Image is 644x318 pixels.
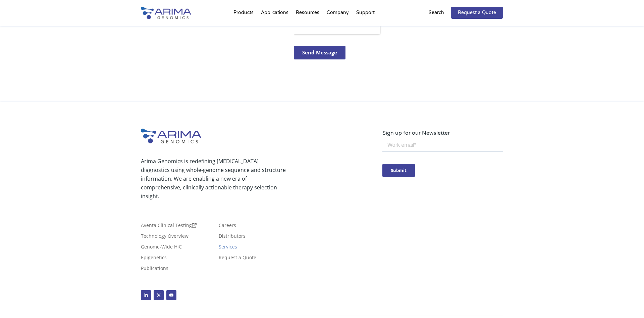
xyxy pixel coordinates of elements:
[2,111,6,116] input: General Inquiry
[105,55,115,61] span: State
[8,102,60,108] span: Product or Service Inquiry
[219,244,237,252] a: Services
[219,223,236,230] a: Careers
[8,111,39,117] span: General Inquiry
[8,120,19,126] span: Other
[382,137,503,181] iframe: Form 0
[382,129,503,137] p: Sign up for our Newsletter
[2,102,6,107] input: Product or Service Inquiry
[141,223,197,230] a: Aventa Clinical Testing
[219,255,256,263] a: Request a Quote
[8,93,67,99] span: Troubleshooting and Support
[141,129,201,143] img: Arima-Genomics-logo
[105,0,125,6] span: Last name
[141,157,286,200] p: Arima Genomics is redefining [MEDICAL_DATA] diagnostics using whole-genome sequence and structure...
[451,7,503,19] a: Request a Quote
[166,290,176,300] a: Follow on Youtube
[2,120,6,124] input: Other
[429,8,444,17] p: Search
[154,290,164,300] a: Follow on X
[141,244,182,252] a: Genome-Wide HiC
[219,234,246,241] a: Distributors
[141,266,168,273] a: Publications
[141,290,151,300] a: Follow on LinkedIn
[2,94,6,98] input: Troubleshooting and Support
[141,7,191,19] img: Arima-Genomics-logo
[141,255,167,263] a: Epigenetics
[141,234,189,241] a: Technology Overview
